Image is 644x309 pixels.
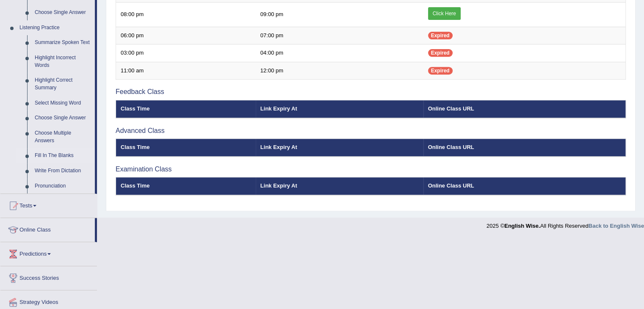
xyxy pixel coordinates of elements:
a: Online Class [0,218,95,239]
a: Highlight Correct Summary [31,73,95,95]
a: Highlight Incorrect Words [31,50,95,73]
td: 11:00 am [116,62,256,80]
th: Online Class URL [423,177,626,195]
strong: English Wise. [504,223,540,229]
td: 09:00 pm [256,2,423,27]
th: Link Expiry At [256,139,423,157]
th: Online Class URL [423,100,626,118]
a: Success Stories [0,266,97,287]
th: Class Time [116,177,256,195]
a: Choose Single Answer [31,110,95,126]
th: Class Time [116,139,256,157]
td: 06:00 pm [116,27,256,44]
div: 2025 © All Rights Reserved [486,218,644,230]
th: Online Class URL [423,139,626,157]
td: 04:00 pm [256,44,423,62]
a: Summarize Spoken Text [31,35,95,50]
th: Class Time [116,100,256,118]
a: Choose Single Answer [31,5,95,20]
td: 08:00 pm [116,2,256,27]
a: Fill In The Blanks [31,148,95,163]
td: 03:00 pm [116,44,256,62]
h3: Feedback Class [116,88,626,96]
a: Tests [0,194,97,215]
span: Expired [428,49,453,57]
td: 07:00 pm [256,27,423,44]
td: 12:00 pm [256,62,423,80]
a: Back to English Wise [589,223,644,229]
th: Link Expiry At [256,177,423,195]
a: Choose Multiple Answers [31,126,95,148]
a: Pronunciation [31,179,95,194]
a: Click Here [428,7,461,20]
a: Predictions [0,242,97,263]
a: Write From Dictation [31,163,95,179]
h3: Advanced Class [116,127,626,135]
a: Listening Practice [16,20,95,36]
th: Link Expiry At [256,100,423,118]
span: Expired [428,67,453,74]
h3: Examination Class [116,166,626,173]
a: Select Missing Word [31,96,95,111]
span: Expired [428,32,453,39]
